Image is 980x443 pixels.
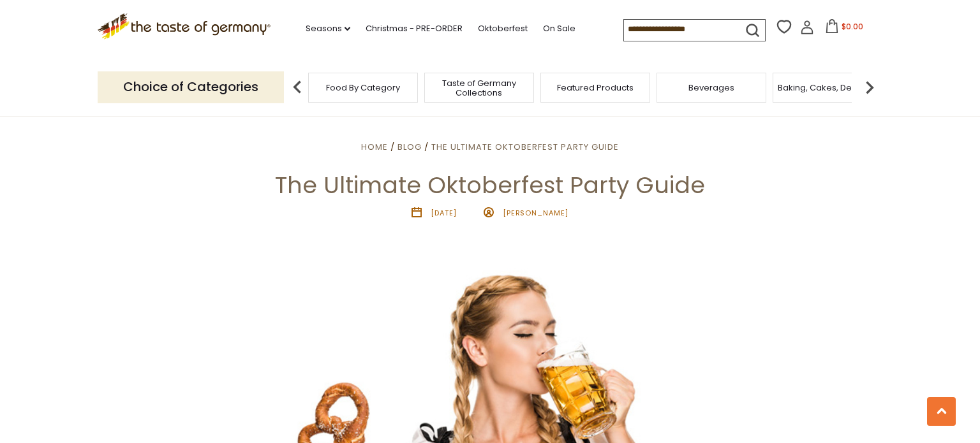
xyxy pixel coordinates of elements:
[857,75,882,100] img: next arrow
[366,22,463,36] a: Christmas - PRE-ORDER
[98,71,284,103] p: Choice of Categories
[543,22,575,36] a: On Sale
[688,83,734,92] a: Beverages
[306,22,350,36] a: Seasons
[842,21,863,32] span: $0.00
[431,208,457,218] time: [DATE]
[778,83,877,92] a: Baking, Cakes, Desserts
[397,141,422,153] a: Blog
[431,141,619,153] a: The Ultimate Oktoberfest Party Guide
[285,75,310,100] img: previous arrow
[361,141,388,153] a: Home
[817,19,871,38] button: $0.00
[503,208,569,218] span: [PERSON_NAME]
[428,78,530,98] a: Taste of Germany Collections
[478,22,528,36] a: Oktoberfest
[326,83,400,92] a: Food By Category
[40,171,940,200] h1: The Ultimate Oktoberfest Party Guide
[557,83,634,92] a: Featured Products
